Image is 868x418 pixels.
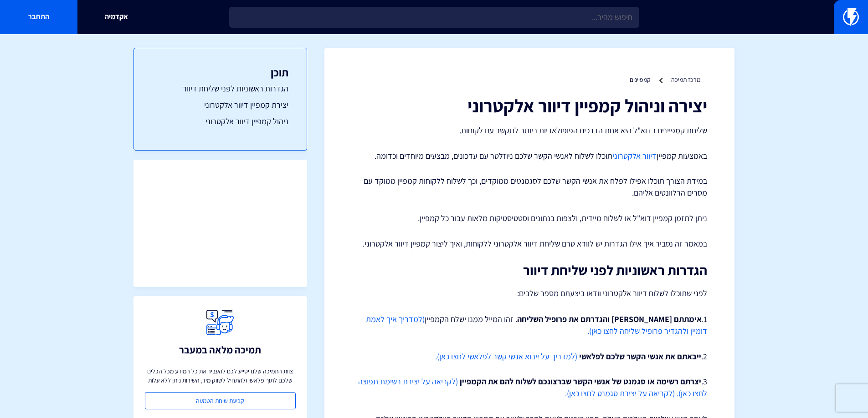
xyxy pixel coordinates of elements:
[579,351,701,362] strong: ייבאתם את אנשי הקשר שלכם לפלאשי
[352,212,707,224] p: ניתן לתזמן קמפיין דוא"ל או לשלוח מיידית, ולצפות בנתונים וסטטיסטיקות מלאות עבור כל קמפיין.
[152,116,288,127] a: ניהול קמפיין דיוור אלקטרוני
[352,150,707,162] p: באמצעות קמפיין תוכלו לשלוח לאנשי הקשר שלכם ניוזלטר עם עדכונים, מבצעים מיוחדים וכדומה.
[352,351,707,363] p: 2.
[352,313,707,337] p: 1. . זהו המייל ממנו ישלח הקמפיין
[517,314,702,324] strong: אימתתם [PERSON_NAME] והגדרתם את פרופיל השליחה
[435,351,577,362] a: (למדריך על ייבוא אנשי קשר לפלאשי לחצו כאן).
[152,99,288,111] a: יצירת קמפיין דיוור אלקטרוני
[460,376,701,387] strong: יצרתם רשימה או סגמנט של אנשי הקשר שברצונכם לשלוח להם את הקמפיין
[152,66,288,78] h3: תוכן
[352,96,707,116] h1: יצירה וניהול קמפיין דיוור אלקטרוני
[612,151,657,161] a: דיוור אלקטרוני
[366,314,707,336] a: (למדריך איך לאמת דומיין ולהגדיר פרופיל שליחה לחצו כאן).
[565,388,675,398] a: (לקריאה על יצירת סגמנט לחצו כאן).
[671,76,700,84] a: מרכז תמיכה
[352,287,707,300] p: לפני שתוכלו לשלוח דיוור אלקטרוני וודאו ביצעתם מספר שלבים:
[352,376,707,399] p: 3.
[179,344,261,355] h3: תמיכה מלאה במעבר
[630,76,651,84] a: קמפיינים
[145,367,296,385] p: צוות התמיכה שלנו יסייע לכם להעביר את כל המידע מכל הכלים שלכם לתוך פלאשי ולהתחיל לשווק מיד, השירות...
[352,125,707,136] p: שליחת קמפיינים בדוא"ל היא אחת הדרכים הפופולאריות ביותר לתקשר עם לקוחות.
[352,238,707,250] p: במאמר זה נסביר איך אילו הגדרות יש לוודא טרם שליחת דיוור אלקטרוני ללקוחות, ואיך ליצור קמפיין דיוור...
[358,376,707,398] a: (לקריאה על יצירת רשימת תפוצה לחצו כאן).
[152,83,288,95] a: הגדרות ראשוניות לפני שליחת דיוור
[352,175,707,198] p: במידת הצורך תוכלו אפילו לפלח את אנשי הקשר שלכם לסגמנטים ממוקדים, וכך לשלוח ללקוחות קמפיין ממוקד ע...
[352,263,707,278] h2: הגדרות ראשוניות לפני שליחת דיוור
[145,392,296,409] a: קביעת שיחת הטמעה
[229,7,639,28] input: חיפוש מהיר...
